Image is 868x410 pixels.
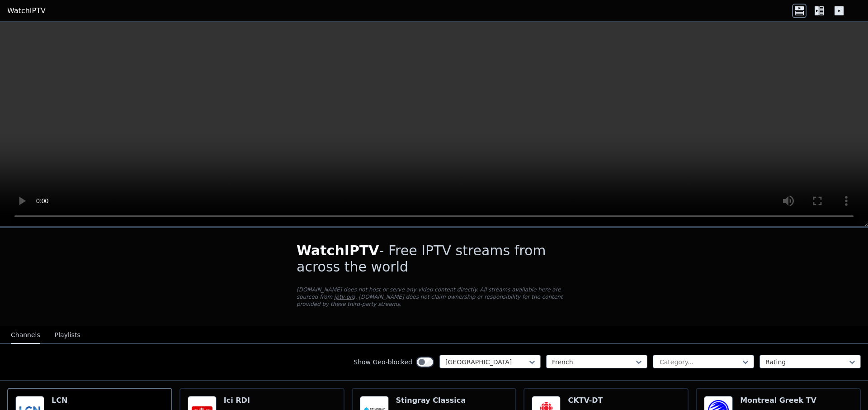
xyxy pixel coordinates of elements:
p: [DOMAIN_NAME] does not host or serve any video content directly. All streams available here are s... [297,286,571,308]
a: WatchIPTV [7,5,46,16]
label: Show Geo-blocked [354,358,412,367]
button: Channels [11,327,40,344]
h6: CKTV-DT [568,396,608,405]
h1: - Free IPTV streams from across the world [297,243,571,275]
h6: Stingray Classica [396,396,466,405]
h6: Montreal Greek TV [740,396,816,405]
h6: LCN [52,396,91,405]
button: Playlists [55,327,80,344]
h6: Ici RDI [224,396,264,405]
span: WatchIPTV [297,243,379,258]
a: iptv-org [334,294,355,300]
